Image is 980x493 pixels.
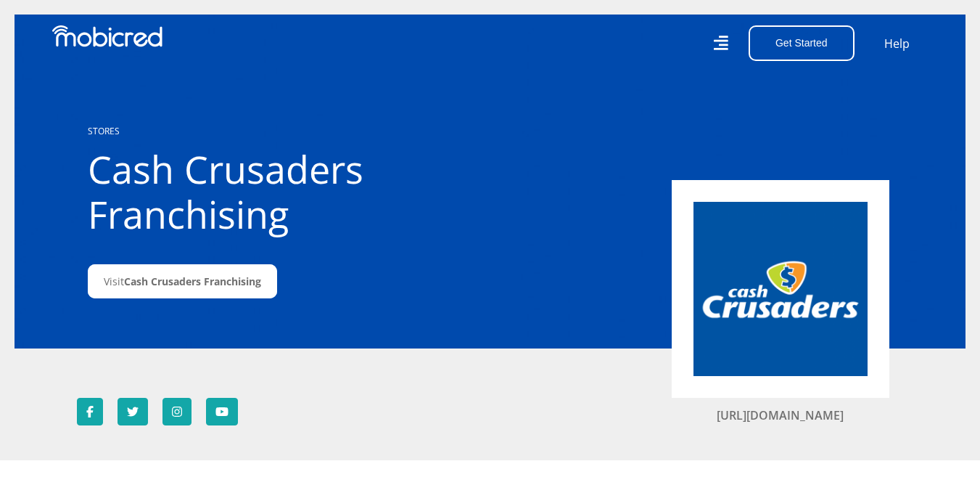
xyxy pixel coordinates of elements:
[717,407,844,423] a: [URL][DOMAIN_NAME]
[206,398,238,425] a: Subscribe to Cash Crusaders Franchising on YouTube
[52,25,162,47] img: Mobicred
[88,147,411,237] h1: Cash Crusaders Franchising
[749,25,855,61] button: Get Started
[118,398,148,425] a: Follow Cash Crusaders Franchising on Twitter
[124,274,261,288] span: Cash Crusaders Franchising
[88,264,277,298] a: VisitCash Crusaders Franchising
[162,398,192,425] a: Follow Cash Crusaders Franchising on Instagram
[88,125,120,137] a: STORES
[693,202,868,376] img: Cash Crusaders Franchising
[884,34,910,53] a: Help
[77,398,103,425] a: Follow Cash Crusaders Franchising on Facebook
